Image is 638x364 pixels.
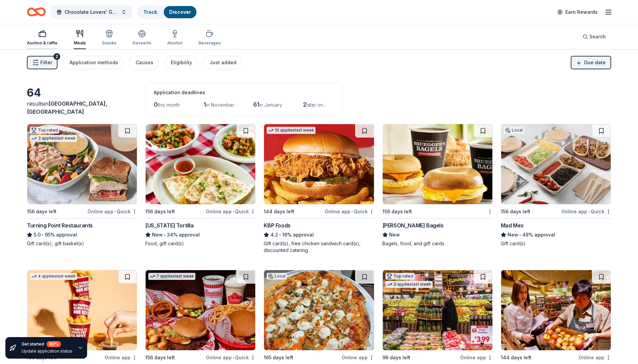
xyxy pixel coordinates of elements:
div: Bagels, food, and gift cards [382,240,493,247]
div: Get started [22,341,72,347]
button: Due date [571,56,611,69]
span: • [164,232,166,238]
div: Application methods [70,59,118,67]
div: 3 applies last week [30,135,77,142]
div: Online app Quick [206,353,256,362]
div: Online app [460,353,493,362]
a: Image for California Tortilla156 days leftOnline app•Quick[US_STATE] TortillaNew•34% approvalFood... [145,124,256,247]
span: 4.2 [270,231,278,239]
button: Meals [74,27,86,49]
span: New [389,231,400,239]
img: Image for Mad Mex [501,124,611,204]
div: Mad Mex [501,221,524,229]
img: Image for KBP Foods [264,124,374,204]
span: 5.0 [34,231,41,239]
div: Update application status [22,349,72,354]
span: New [508,231,518,239]
div: Online app Quick [87,207,137,216]
div: Top rated [385,273,415,280]
div: 4 applies last week [30,273,77,280]
a: Image for Bruegger's Bagels156 days left[PERSON_NAME] BagelsNewBagels, food, and gift cards [382,124,493,247]
span: later on... [306,102,326,108]
div: KBP Foods [264,221,290,229]
a: Discover [169,9,191,15]
div: Online app [342,353,374,362]
button: TrackDiscover [137,5,197,19]
button: Search [577,30,611,43]
span: Search [589,33,606,41]
a: Track [143,9,157,15]
div: 165 days left [264,354,293,362]
div: Gift card(s), gift basket(s) [27,240,137,247]
a: Image for Turning Point RestaurantsTop rated3 applieslast week156 days leftOnline app•QuickTurnin... [27,124,137,247]
div: 144 days left [501,354,531,362]
span: 61 [253,101,259,108]
span: • [233,209,234,214]
div: 64 [27,86,137,100]
div: Just added [210,59,236,67]
div: 156 days left [501,208,530,216]
div: 10 applies last week [267,127,315,134]
div: Online app [105,353,137,362]
span: Filter [40,59,52,67]
div: 156 days left [27,208,57,216]
img: Image for Bruegger's Bagels [383,124,492,204]
div: 96 days left [382,354,410,362]
a: Image for Mad MexLocal156 days leftOnline app•QuickMad MexNew•48% approvalGift card(s) [501,124,611,247]
div: 2 applies last week [385,281,433,288]
div: Gift card(s), free chicken sandwich card(s), discounted catering [264,240,374,254]
div: Gift card(s) [501,240,611,247]
img: Image for Wegmans [383,270,492,350]
div: Local [504,127,524,134]
div: Auction & raffle [27,40,58,46]
img: Image for California Tortilla [146,124,255,204]
span: Chocolate Lovers' Gala [65,8,118,16]
div: results [27,100,137,116]
span: • [519,232,521,238]
div: 144 days left [264,208,294,216]
button: Chocolate Lovers' Gala [51,5,132,19]
button: Alcohol [167,27,182,49]
div: Turning Point Restaurants [27,221,93,229]
div: 48% approval [501,231,611,239]
div: 156 days left [145,208,175,216]
span: 1 [203,101,206,108]
span: in November [206,102,234,108]
button: Snacks [102,27,116,49]
span: in January [259,102,282,108]
a: Home [27,4,46,20]
button: Eligibility [164,56,197,69]
button: Desserts [133,27,151,49]
div: Beverages [198,40,221,46]
div: 156 days left [145,354,175,362]
div: Local [267,273,287,280]
a: Image for KBP Foods10 applieslast week144 days leftOnline app•QuickKBP Foods4.2•16% approvalGift ... [264,124,374,254]
img: Image for Sheetz [27,270,137,350]
div: 80 % [47,341,61,347]
div: Top rated [30,127,59,134]
img: Image for Safeway [501,270,611,350]
button: Filter2 [27,56,58,69]
div: Alcohol [167,40,182,46]
img: Image for Big Burrito Restaurant Group [264,270,374,350]
span: this month [158,102,180,108]
div: Application deadlines [154,88,334,97]
div: Online app Quick [325,207,374,216]
div: Online app [578,353,611,362]
div: Desserts [133,40,151,46]
span: • [42,232,43,238]
button: Causes [129,56,159,69]
span: • [233,355,234,360]
div: 7 applies last week [148,273,195,280]
img: Image for Freddy's Frozen Custard & Steakburgers [146,270,255,350]
button: Beverages [198,27,221,49]
span: • [279,232,281,238]
div: Online app Quick [561,207,611,216]
div: 2 [53,53,60,60]
div: Online app Quick [206,207,256,216]
span: • [351,209,353,214]
div: [PERSON_NAME] Bagels [382,221,444,229]
div: 95% approval [27,231,137,239]
div: 156 days left [382,208,412,216]
div: Meals [74,40,86,46]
